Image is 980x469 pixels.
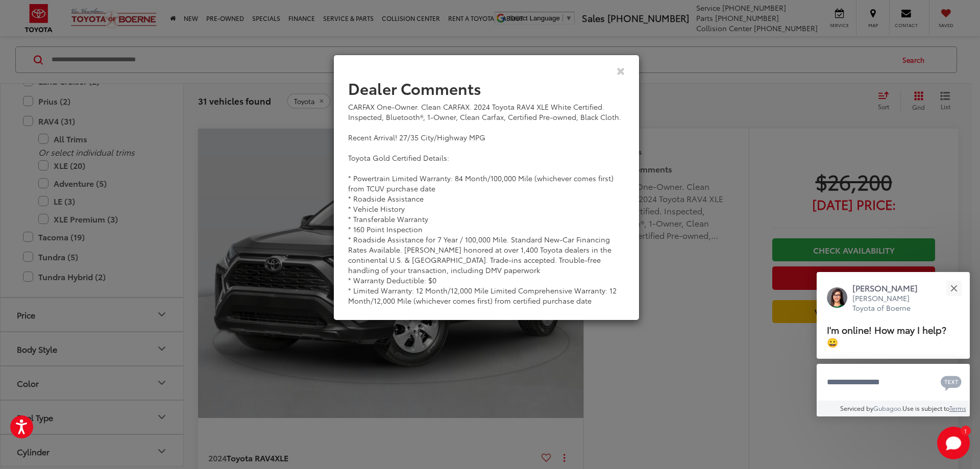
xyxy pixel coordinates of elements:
[941,375,962,391] svg: Text
[873,404,902,412] a: Gubagoo.
[938,371,965,393] button: Chat with SMS
[852,282,928,293] p: [PERSON_NAME]
[937,427,970,459] svg: Start Chat
[817,272,970,416] div: Close[PERSON_NAME][PERSON_NAME] Toyota of BoerneI'm online! How may I help? 😀Type your messageCha...
[840,404,873,412] span: Serviced by
[827,323,946,349] span: I'm online! How may I help? 😀
[964,428,967,433] span: 1
[852,293,928,313] p: [PERSON_NAME] Toyota of Boerne
[949,404,966,412] a: Terms
[902,404,949,412] span: Use is subject to
[943,277,965,299] button: Close
[617,65,625,76] button: Close
[348,102,625,306] div: CARFAX One-Owner. Clean CARFAX. 2024 Toyota RAV4 XLE White Certified. Inspected, Bluetooth®, 1-Ow...
[348,80,625,96] h2: Dealer Comments
[817,364,970,401] textarea: Type your message
[937,427,970,459] button: Toggle Chat Window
